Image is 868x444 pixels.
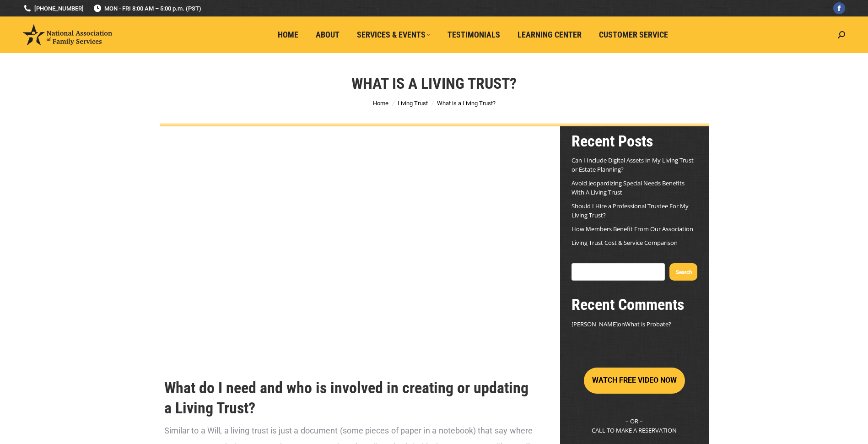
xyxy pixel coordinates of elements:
h2: Recent Posts [571,131,697,151]
a: About [309,26,346,43]
button: WATCH FREE VIDEO NOW [584,368,685,394]
span: Learning Center [518,30,582,40]
span: Customer Service [599,30,668,40]
span: Services & Events [357,30,430,40]
a: Facebook page opens in new window [833,2,845,14]
a: What is Probate? [625,320,671,328]
a: Living Trust [398,100,428,107]
iframe: What is a Living Trust? [160,126,537,352]
button: Search [669,263,697,281]
a: Learning Center [511,26,588,43]
a: Home [373,100,388,107]
a: Should I Hire a Professional Trustee For My Living Trust? [571,202,689,219]
a: Home [271,26,305,43]
a: WATCH FREE VIDEO NOW [584,376,685,384]
h2: Recent Comments [571,294,697,314]
a: How Members Benefit From Our Association [571,225,693,233]
a: Testimonials [441,26,507,43]
p: – OR – CALL TO MAKE A RESERVATION [571,417,697,435]
span: Home [278,30,298,40]
a: Avoid Jeopardizing Special Needs Benefits With A Living Trust [571,179,685,196]
a: Living Trust Cost & Service Comparison [571,238,678,247]
span: What is a Living Trust? [437,100,496,107]
h2: What do I need and who is involved in creating or updating a Living Trust? [164,378,533,418]
footer: on [571,319,697,330]
a: [PHONE_NUMBER] [23,4,84,13]
a: Customer Service [593,26,674,43]
span: [PERSON_NAME] [571,320,618,328]
h1: What is a Living Trust? [351,73,517,93]
img: National Association of Family Services [23,24,112,45]
a: Can I Include Digital Assets In My Living Trust or Estate Planning? [571,156,694,173]
span: About [316,30,340,40]
span: MON - FRI 8:00 AM – 5:00 p.m. (PST) [93,4,201,13]
span: Testimonials [447,30,500,40]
